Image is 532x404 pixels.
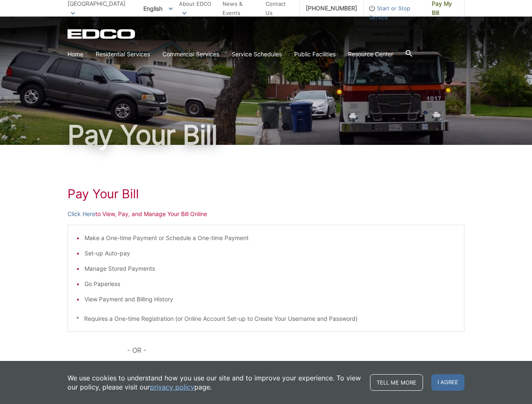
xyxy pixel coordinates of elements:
[68,209,464,219] p: to View, Pay, and Manage Your Bill Online
[162,50,219,59] a: Commercial Services
[76,314,456,323] p: * Requires a One-time Registration (or Online Account Set-up to Create Your Username and Password)
[85,233,456,243] li: Make a One-time Payment or Schedule a One-time Payment
[68,209,95,219] a: Click Here
[431,374,464,391] span: I agree
[85,279,456,289] li: Go Paperless
[294,50,336,59] a: Public Facilities
[127,344,464,356] p: - OR -
[85,249,456,258] li: Set-up Auto-pay
[68,29,136,39] a: EDCD logo. Return to the homepage.
[232,50,282,59] a: Service Schedules
[85,264,456,273] li: Manage Stored Payments
[68,50,83,59] a: Home
[370,374,423,391] a: Tell me more
[137,2,179,15] span: English
[96,50,150,59] a: Residential Services
[150,382,194,392] a: privacy policy
[348,50,393,59] a: Resource Center
[85,295,456,304] li: View Payment and Billing History
[68,186,464,201] h1: Pay Your Bill
[68,122,464,148] h1: Pay Your Bill
[68,373,362,392] p: We use cookies to understand how you use our site and to improve your experience. To view our pol...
